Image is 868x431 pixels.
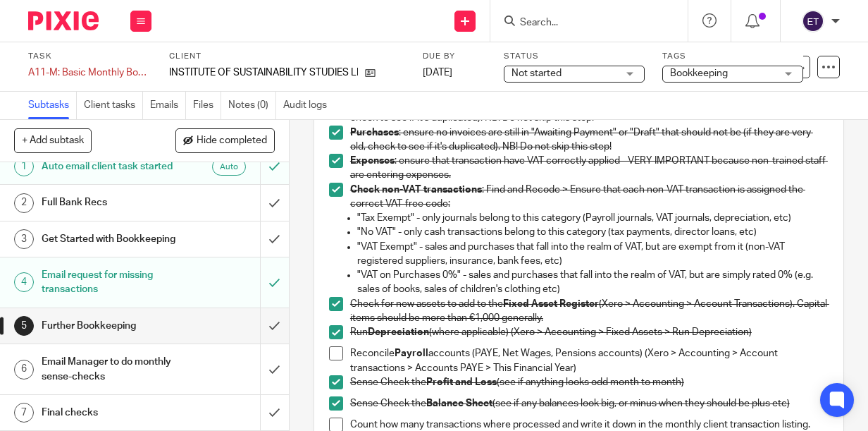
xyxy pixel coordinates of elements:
[42,229,178,250] h1: Get Started with Bookkeeping
[42,315,178,336] h1: Further Bookkeeping
[14,157,34,176] div: 1
[283,92,334,119] a: Audit logs
[14,316,34,336] div: 5
[350,156,395,166] strong: Expenses
[350,183,829,212] p: : Find and Recode > Ensure that each non-VAT transaction is assigned the correct VAT-free code:
[197,135,267,147] span: Hide completed
[662,51,803,62] label: Tags
[350,346,829,375] p: Reconcile accounts (PAYE, Net Wages, Pensions accounts) (Xero > Accounting > Account transactions...
[423,51,486,62] label: Due by
[350,154,829,183] p: : ensure that transaction have VAT correctly applied - VERY IMPORTANT because non-trained staff a...
[14,403,34,423] div: 7
[512,68,562,78] span: Not started
[14,128,92,152] button: + Add subtask
[423,68,452,78] span: [DATE]
[368,327,429,337] strong: Depreciation
[350,128,399,138] strong: Purchases
[84,92,143,119] a: Client tasks
[42,402,178,423] h1: Final checks
[357,211,829,225] p: "Tax Exempt" - only journals belong to this category (Payroll journals, VAT journals, depreciatio...
[350,297,829,326] p: Check for new assets to add to the (Xero > Accounting > Account Transactions). Capital items shou...
[14,229,34,249] div: 3
[426,399,492,408] strong: Balance Sheet
[212,158,246,176] div: Auto
[14,360,34,380] div: 6
[802,10,824,32] img: svg%3E
[357,240,829,269] p: "VAT Exempt" - sales and purchases that fall into the realm of VAT, but are exempt from it (non-V...
[503,299,599,309] strong: Fixed Asset Register
[426,377,497,387] strong: Profit and Loss
[14,272,34,292] div: 4
[228,92,276,119] a: Notes (0)
[28,51,151,62] label: Task
[350,185,482,195] strong: Check non-VAT transactions
[519,17,645,30] input: Search
[504,51,645,62] label: Status
[350,325,829,339] p: Run (where applicable) (Xero > Accounting > Fixed Assets > Run Depreciation)
[350,396,829,411] p: Sense Check the (see if any balances look big, or minus when they should be plus etc)
[42,351,178,387] h1: Email Manager to do monthly sense-checks
[175,128,275,152] button: Hide completed
[357,225,829,239] p: "No VAT" - only cash transactions belong to this category (tax payments, director loans, etc)
[28,11,99,30] img: Pixie
[150,92,186,119] a: Emails
[28,66,151,80] div: A11-M: Basic Monthly Bookkeeping
[350,126,829,154] p: : ensure no invoices are still in "Awaiting Payment" or "Draft" that should not be (if they are v...
[169,66,358,80] p: INSTITUTE OF SUSTAINABILITY STUDIES LIMITED
[14,193,34,213] div: 2
[350,375,829,389] p: Sense Check the (see if anything looks odd month to month)
[42,265,178,301] h1: Email request for missing transactions
[169,51,405,62] label: Client
[28,92,77,119] a: Subtasks
[395,348,428,358] strong: Payroll
[357,268,829,297] p: "VAT on Purchases 0%" - sales and purchases that fall into the realm of VAT, but are simply rated...
[42,156,178,177] h1: Auto email client task started
[193,92,221,119] a: Files
[42,192,178,213] h1: Full Bank Recs
[670,68,728,78] span: Bookkeeping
